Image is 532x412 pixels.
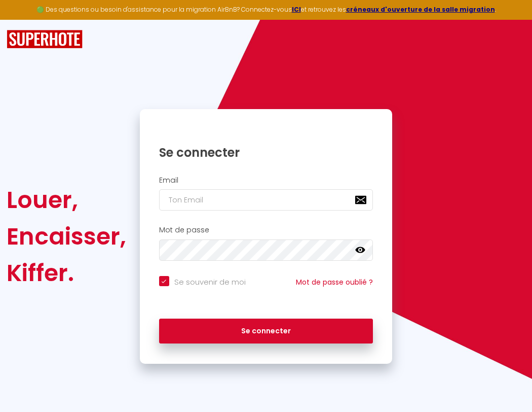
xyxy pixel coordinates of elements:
[159,189,373,211] input: Ton Email
[296,277,373,287] a: Mot de passe oublié ?
[7,255,126,291] div: Kiffer.
[292,5,301,14] a: ICI
[346,5,495,14] a: créneaux d'ouverture de la salle migration
[7,182,126,218] div: Louer,
[159,145,373,160] h1: Se connecter
[159,319,373,344] button: Se connecter
[159,176,373,185] h2: Email
[159,226,373,234] h2: Mot de passe
[7,30,83,49] img: SuperHote logo
[7,218,126,255] div: Encaisser,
